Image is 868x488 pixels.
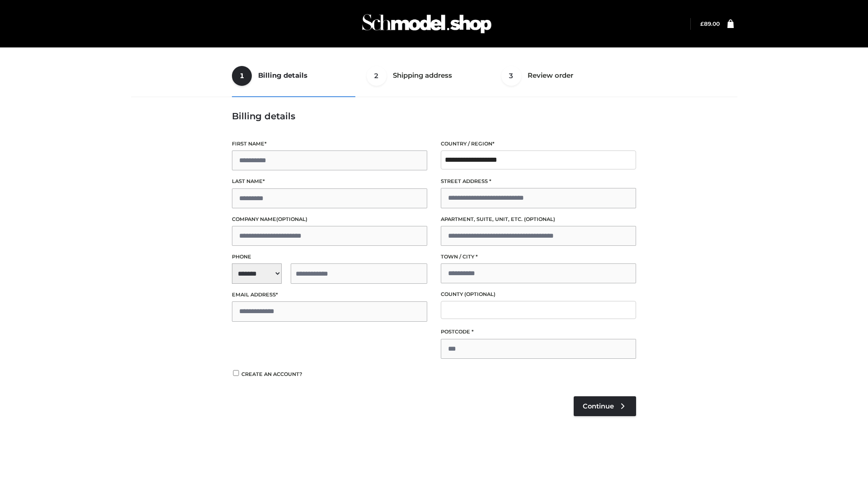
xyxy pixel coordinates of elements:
[359,6,495,42] img: Schmodel Admin 964
[700,20,720,27] a: £89.00
[700,20,704,27] span: £
[232,177,427,186] label: Last name
[276,216,307,222] span: (optional)
[232,111,636,122] h3: Billing details
[232,253,427,261] label: Phone
[441,140,636,148] label: Country / Region
[441,177,636,186] label: Street address
[583,402,614,410] span: Continue
[232,215,427,224] label: Company name
[232,370,240,376] input: Create an account?
[441,215,636,224] label: Apartment, suite, unit, etc.
[241,371,302,377] span: Create an account?
[441,253,636,261] label: Town / City
[574,396,636,416] a: Continue
[441,290,636,299] label: County
[524,216,555,222] span: (optional)
[700,20,720,27] bdi: 89.00
[464,291,495,297] span: (optional)
[232,140,427,148] label: First name
[232,291,427,299] label: Email address
[441,328,636,336] label: Postcode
